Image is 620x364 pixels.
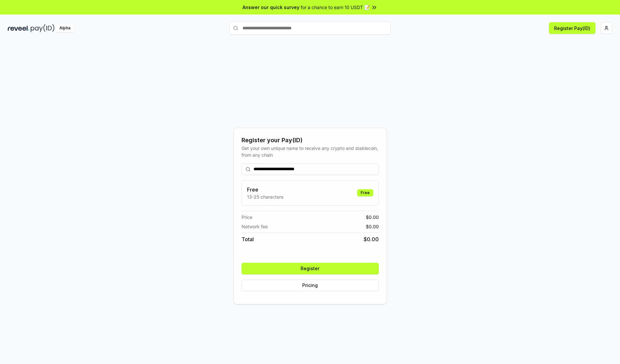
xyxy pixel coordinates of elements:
[301,4,370,11] span: for a chance to earn 10 USDT 📝
[247,193,283,200] p: 13-25 characters
[242,214,252,221] span: Price
[31,24,55,32] img: pay_id
[56,24,74,32] div: Alpha
[242,223,268,230] span: Network fee
[242,136,379,145] div: Register your Pay(ID)
[242,235,254,243] span: Total
[366,214,379,221] span: $ 0.00
[242,145,379,158] div: Get your own unique name to receive any crypto and stablecoin, from any chain
[242,263,379,274] button: Register
[8,24,29,32] img: reveel_dark
[247,186,283,193] h3: Free
[357,189,373,196] div: Free
[364,235,379,243] span: $ 0.00
[549,22,595,34] button: Register Pay(ID)
[243,4,299,11] span: Answer our quick survey
[366,223,379,230] span: $ 0.00
[242,280,379,291] button: Pricing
